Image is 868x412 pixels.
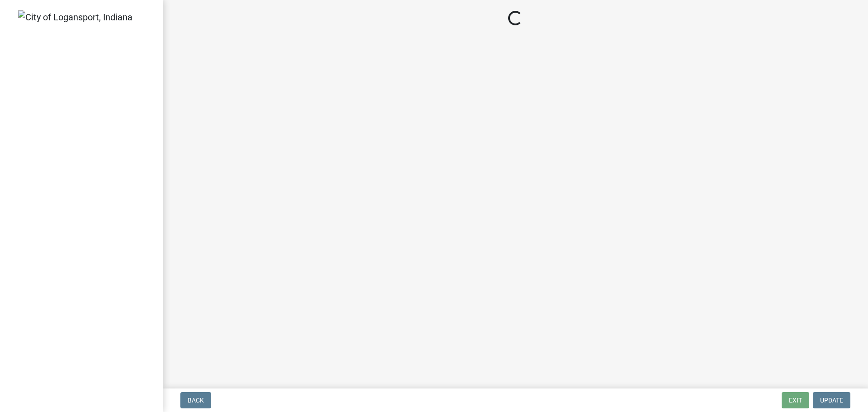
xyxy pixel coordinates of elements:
[782,392,809,408] button: Exit
[820,397,843,404] span: Update
[180,392,211,408] button: Back
[188,397,204,404] span: Back
[813,392,850,408] button: Update
[18,10,132,24] img: City of Logansport, Indiana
